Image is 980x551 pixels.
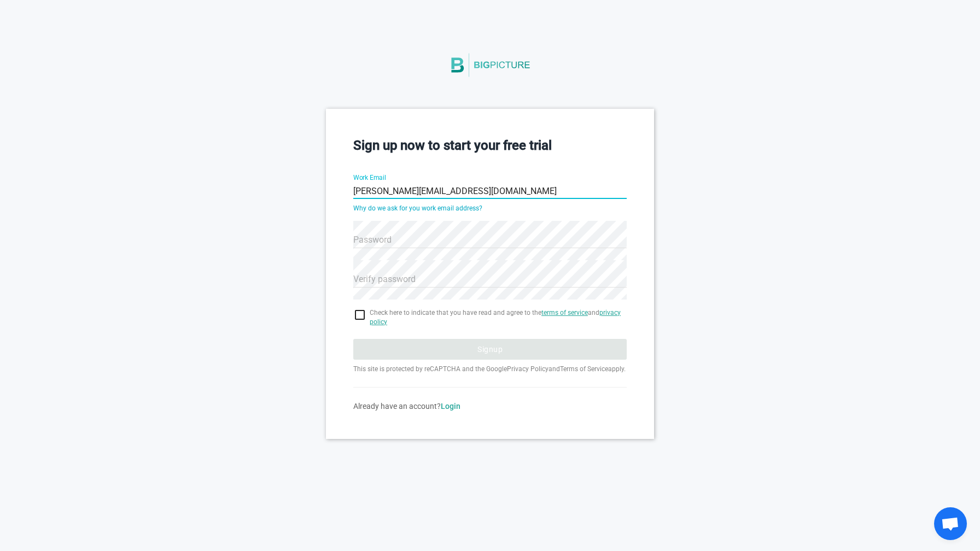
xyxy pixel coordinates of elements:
[541,309,588,316] a: terms of service
[353,136,627,155] h3: Sign up now to start your free trial
[353,401,627,412] div: Already have an account?
[449,42,531,88] img: BigPicture
[934,507,967,540] div: Open chat
[370,308,627,327] span: Check here to indicate that you have read and agree to the and
[353,364,627,374] p: This site is protected by reCAPTCHA and the Google and apply.
[560,365,608,373] a: Terms of Service
[370,309,621,326] a: privacy policy
[441,402,460,411] a: Login
[353,339,627,360] button: Signup
[507,365,549,373] a: Privacy Policy
[353,204,482,212] a: Why do we ask for you work email address?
